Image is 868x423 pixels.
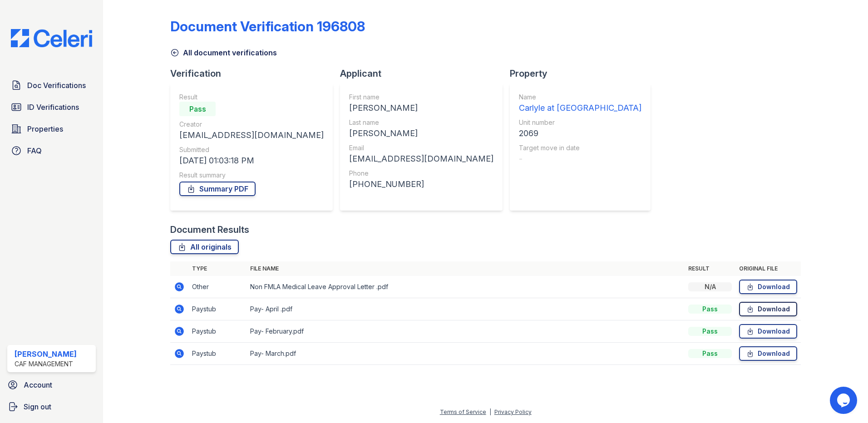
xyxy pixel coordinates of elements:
[179,102,216,116] div: Pass
[440,408,486,415] a: Terms of Service
[170,47,277,58] a: All document verifications
[349,143,493,152] div: Email
[688,305,732,314] div: Pass
[494,408,532,415] a: Privacy Policy
[688,327,732,336] div: Pass
[519,93,641,114] a: Name Carlyle at [GEOGRAPHIC_DATA]
[519,127,641,140] div: 2069
[739,324,797,339] a: Download
[349,118,493,127] div: Last name
[24,379,52,390] span: Account
[7,98,96,116] a: ID Verifications
[489,408,491,415] div: |
[519,93,641,102] div: Name
[247,320,685,343] td: Pay- February.pdf
[4,29,99,47] img: CE_Logo_Blue-a8612792a0a2168367f1c8372b55b34899dd931a85d93a1a3d3e32e68fde9ad4.png
[15,359,77,369] div: CAF Management
[24,401,51,412] span: Sign out
[188,320,247,343] td: Paystub
[179,120,324,129] div: Creator
[7,120,96,138] a: Properties
[27,80,86,91] span: Doc Verifications
[349,102,493,114] div: [PERSON_NAME]
[247,276,685,298] td: Non FMLA Medical Leave Approval Letter .pdf
[349,152,493,165] div: [EMAIL_ADDRESS][DOMAIN_NAME]
[4,376,99,394] a: Account
[170,67,340,80] div: Verification
[349,127,493,140] div: [PERSON_NAME]
[188,276,247,298] td: Other
[179,171,324,180] div: Result summary
[170,18,365,34] div: Document Verification 196808
[27,145,42,156] span: FAQ
[685,261,735,276] th: Result
[519,152,641,165] div: -
[519,143,641,152] div: Target move in date
[7,76,96,94] a: Doc Verifications
[179,145,324,154] div: Submitted
[179,154,324,167] div: [DATE] 01:03:18 PM
[739,280,797,294] a: Download
[170,223,249,236] div: Document Results
[519,118,641,127] div: Unit number
[519,102,641,114] div: Carlyle at [GEOGRAPHIC_DATA]
[349,178,493,191] div: [PHONE_NUMBER]
[830,387,859,414] iframe: chat widget
[340,67,510,80] div: Applicant
[27,123,63,134] span: Properties
[688,282,732,291] div: N/A
[247,298,685,320] td: Pay- April .pdf
[179,93,324,102] div: Result
[179,129,324,142] div: [EMAIL_ADDRESS][DOMAIN_NAME]
[739,346,797,361] a: Download
[188,343,247,365] td: Paystub
[735,261,801,276] th: Original file
[739,302,797,316] a: Download
[4,398,99,416] a: Sign out
[688,349,732,358] div: Pass
[170,240,239,254] a: All originals
[188,298,247,320] td: Paystub
[27,102,79,113] span: ID Verifications
[510,67,658,80] div: Property
[349,93,493,102] div: First name
[247,343,685,365] td: Pay- March.pdf
[179,182,256,196] a: Summary PDF
[15,349,77,359] div: [PERSON_NAME]
[349,169,493,178] div: Phone
[247,261,685,276] th: File name
[188,261,247,276] th: Type
[7,142,96,160] a: FAQ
